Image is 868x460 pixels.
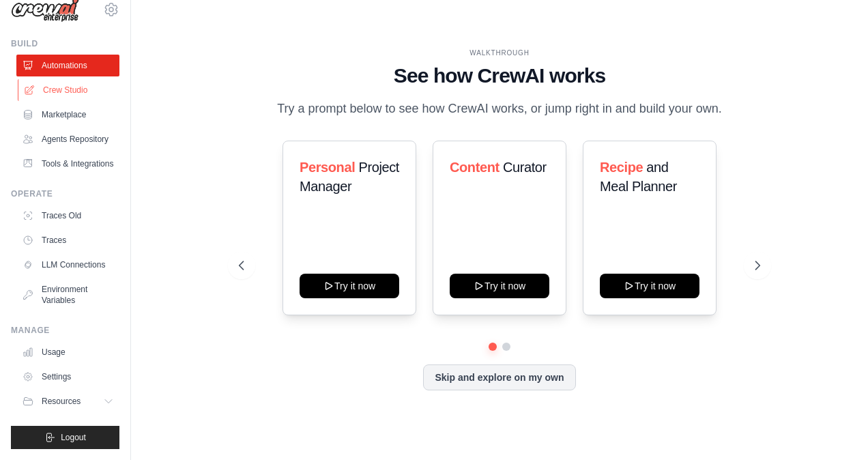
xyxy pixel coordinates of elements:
a: Traces [16,229,119,251]
a: Crew Studio [18,79,121,101]
div: Build [11,38,119,49]
span: Personal [300,160,355,175]
a: Agents Repository [16,128,119,150]
a: Settings [16,366,119,388]
h1: See how CrewAI works [239,63,761,88]
iframe: Chat Widget [800,394,868,460]
button: Try it now [450,274,549,298]
div: Operate [11,188,119,199]
span: Logout [61,432,86,443]
button: Try it now [300,274,399,298]
a: LLM Connections [16,254,119,276]
a: Marketplace [16,104,119,126]
span: Curator [503,160,547,175]
div: Manage [11,325,119,336]
button: Resources [16,390,119,412]
button: Logout [11,426,119,449]
a: Tools & Integrations [16,153,119,175]
a: Traces Old [16,205,119,227]
a: Automations [16,55,119,76]
span: Recipe [600,160,643,175]
span: Content [450,160,500,175]
button: Try it now [600,274,699,298]
a: Usage [16,341,119,363]
span: Resources [42,396,81,407]
button: Skip and explore on my own [423,364,575,390]
p: Try a prompt below to see how CrewAI works, or jump right in and build your own. [270,99,729,119]
a: Environment Variables [16,278,119,311]
span: Project Manager [300,160,399,194]
div: WALKTHROUGH [239,48,761,58]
